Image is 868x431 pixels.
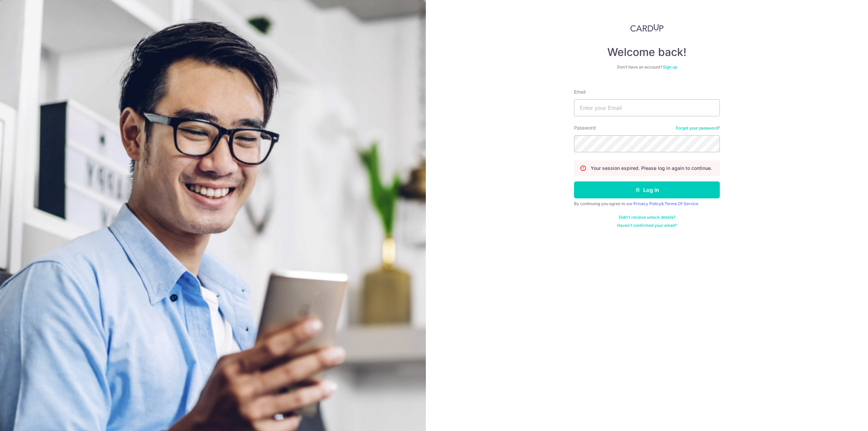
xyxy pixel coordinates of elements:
[633,201,661,206] a: Privacy Policy
[574,201,720,207] div: By continuing you agree to our &
[676,125,720,131] a: Forgot your password?
[574,181,720,198] button: Log in
[630,24,664,32] img: CardUp Logo
[619,215,675,220] a: Didn't receive unlock details?
[574,45,720,59] h4: Welcome back!
[663,64,677,70] a: Sign up
[591,165,712,172] p: Your session expired. Please log in again to continue.
[574,124,596,131] label: Password
[617,223,677,228] a: Haven't confirmed your email?
[665,201,698,206] a: Terms Of Service
[574,64,720,70] div: Don’t have an account?
[574,89,586,95] label: Email
[574,99,720,116] input: Enter your Email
